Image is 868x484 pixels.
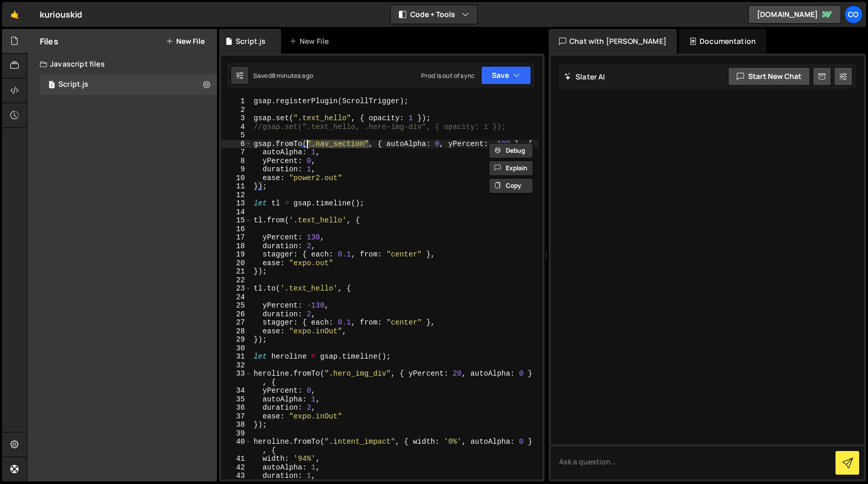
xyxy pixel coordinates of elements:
[221,140,252,149] div: 6
[221,276,252,285] div: 22
[221,174,252,183] div: 10
[221,225,252,234] div: 16
[221,250,252,259] div: 19
[40,36,58,47] h2: Files
[221,395,252,404] div: 35
[221,344,252,353] div: 30
[27,54,217,74] div: Javascript files
[221,267,252,276] div: 21
[221,114,252,123] div: 3
[489,160,533,176] button: Explain
[221,369,252,386] div: 33
[221,301,252,310] div: 25
[221,157,252,166] div: 8
[221,123,252,132] div: 4
[221,148,252,157] div: 7
[221,463,252,472] div: 42
[391,5,477,24] button: Code + Tools
[221,438,252,455] div: 40
[289,36,333,46] div: New File
[221,216,252,225] div: 15
[58,80,88,89] div: Script.js
[489,178,533,193] button: Copy
[221,242,252,251] div: 18
[236,36,266,46] div: Script.js
[844,5,863,24] a: Co
[221,165,252,174] div: 9
[49,82,55,90] span: 1
[221,472,252,480] div: 43
[221,335,252,344] div: 29
[253,71,313,80] div: Saved
[549,29,677,54] div: Chat with [PERSON_NAME]
[221,327,252,336] div: 28
[166,37,205,45] button: New File
[489,143,533,158] button: Debug
[40,8,83,21] div: kuriouskid
[221,386,252,395] div: 34
[221,318,252,327] div: 27
[748,5,841,24] a: [DOMAIN_NAME]
[221,191,252,200] div: 12
[221,106,252,115] div: 2
[221,233,252,242] div: 17
[221,259,252,268] div: 20
[221,455,252,463] div: 41
[40,74,217,95] div: 16633/45317.js
[221,199,252,208] div: 13
[421,71,475,80] div: Prod is out of sync
[221,310,252,319] div: 26
[221,404,252,412] div: 36
[221,412,252,421] div: 37
[564,72,606,82] h2: Slater AI
[679,29,766,54] div: Documentation
[221,293,252,302] div: 24
[221,131,252,140] div: 5
[221,421,252,429] div: 38
[221,182,252,191] div: 11
[221,429,252,438] div: 39
[481,66,531,85] button: Save
[728,67,810,86] button: Start new chat
[2,2,27,27] a: 🤙
[221,284,252,293] div: 23
[221,361,252,370] div: 32
[221,97,252,106] div: 1
[221,208,252,217] div: 14
[272,71,313,80] div: 8 minutes ago
[221,352,252,361] div: 31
